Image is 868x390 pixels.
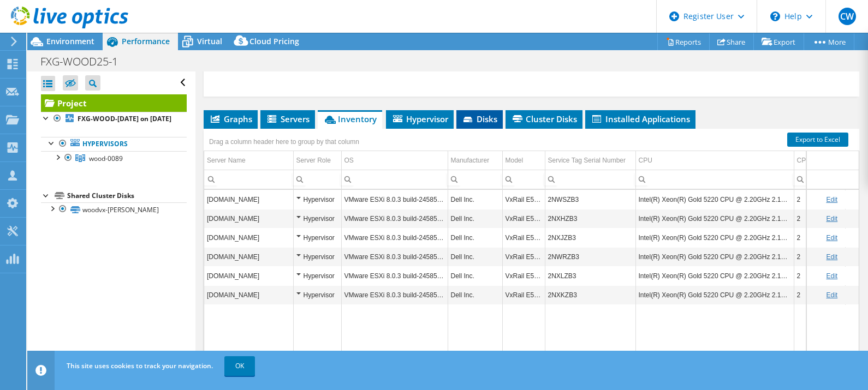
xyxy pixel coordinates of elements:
[209,113,252,124] span: Graphs
[296,193,338,206] div: Hypervisor
[293,228,341,247] td: Column Server Role, Value Hypervisor
[635,228,794,247] td: Column CPU, Value Intel(R) Xeon(R) Gold 5220 CPU @ 2.20GHz 2.19 GHz
[826,196,837,203] a: Edit
[770,11,780,21] svg: \n
[502,266,545,285] td: Column Model, Value VxRail E560F
[787,133,848,147] a: Export to Excel
[341,228,448,247] td: Column OS, Value VMware ESXi 8.0.3 build-24585383
[591,113,690,124] span: Installed Applications
[293,285,341,304] td: Column Server Role, Value Hypervisor
[635,209,794,228] td: Column CPU, Value Intel(R) Xeon(R) Gold 5220 CPU @ 2.20GHz 2.19 GHz
[448,151,502,170] td: Manufacturer Column
[545,190,635,209] td: Column Service Tag Serial Number, Value 2NWSZB3
[839,8,856,25] span: CW
[545,266,635,285] td: Column Service Tag Serial Number, Value 2NXLZB3
[635,285,794,304] td: Column CPU, Value Intel(R) Xeon(R) Gold 5220 CPU @ 2.20GHz 2.19 GHz
[826,215,837,223] a: Edit
[293,151,341,170] td: Server Role Column
[204,247,293,266] td: Column Server Name, Value woodvx05.ground.fedex.com
[391,113,448,124] span: Hypervisor
[502,228,545,247] td: Column Model, Value VxRail E560F
[293,266,341,285] td: Column Server Role, Value Hypervisor
[296,231,338,244] div: Hypervisor
[204,170,293,189] td: Column Server Name, Filter cell
[826,253,837,261] a: Edit
[448,209,502,228] td: Column Manufacturer, Value Dell Inc.
[635,151,794,170] td: CPU Column
[448,228,502,247] td: Column Manufacturer, Value Dell Inc.
[797,154,836,167] div: CPU Sockets
[794,247,845,266] td: Column CPU Sockets, Value 2
[635,266,794,285] td: Column CPU, Value Intel(R) Xeon(R) Gold 5220 CPU @ 2.20GHz 2.19 GHz
[635,190,794,209] td: Column CPU, Value Intel(R) Xeon(R) Gold 5220 CPU @ 2.20GHz 2.19 GHz
[502,190,545,209] td: Column Model, Value VxRail E560F
[451,154,490,167] div: Manufacturer
[122,36,170,46] span: Performance
[204,151,293,170] td: Server Name Column
[67,189,187,202] div: Shared Cluster Disks
[448,285,502,304] td: Column Manufacturer, Value Dell Inc.
[207,154,246,167] div: Server Name
[204,285,293,304] td: Column Server Name, Value woodvx01.ground.fedex.com
[753,33,804,50] a: Export
[41,94,187,112] a: Project
[657,33,710,50] a: Reports
[794,266,845,285] td: Column CPU Sockets, Value 2
[502,247,545,266] td: Column Model, Value VxRail E560F
[293,190,341,209] td: Column Server Role, Value Hypervisor
[266,113,310,124] span: Servers
[826,272,837,280] a: Edit
[794,209,845,228] td: Column CPU Sockets, Value 2
[341,209,448,228] td: Column OS, Value VMware ESXi 8.0.3 build-24585383
[545,151,635,170] td: Service Tag Serial Number Column
[545,209,635,228] td: Column Service Tag Serial Number, Value 2NXHZB3
[639,154,652,167] div: CPU
[204,209,293,228] td: Column Server Name, Value woodvx04.ground.fedex.com
[448,170,502,189] td: Column Manufacturer, Filter cell
[204,129,859,361] div: Data grid
[204,266,293,285] td: Column Server Name, Value woodvx02.ground.fedex.com
[89,154,123,163] span: wood-0089
[204,228,293,247] td: Column Server Name, Value woodvx03.ground.fedex.com
[826,291,837,299] a: Edit
[502,209,545,228] td: Column Model, Value VxRail E560F
[41,112,187,126] a: FXG-WOOD-[DATE] on [DATE]
[41,151,187,165] a: wood-0089
[341,190,448,209] td: Column OS, Value VMware ESXi 8.0.3 build-24585383
[826,234,837,242] a: Edit
[545,247,635,266] td: Column Service Tag Serial Number, Value 2NWRZB3
[794,151,845,170] td: CPU Sockets Column
[293,170,341,189] td: Column Server Role, Filter cell
[41,202,187,217] a: woodvx-[PERSON_NAME]
[293,209,341,228] td: Column Server Role, Value Hypervisor
[296,269,338,283] div: Hypervisor
[448,266,502,285] td: Column Manufacturer, Value Dell Inc.
[506,154,524,167] div: Model
[296,250,338,263] div: Hypervisor
[448,190,502,209] td: Column Manufacturer, Value Dell Inc.
[794,190,845,209] td: Column CPU Sockets, Value 2
[341,247,448,266] td: Column OS, Value VMware ESXi 8.0.3 build-24585383
[502,285,545,304] td: Column Model, Value VxRail E560F
[41,137,187,151] a: Hypervisors
[296,289,338,302] div: Hypervisor
[545,228,635,247] td: Column Service Tag Serial Number, Value 2NXJZB3
[293,247,341,266] td: Column Server Role, Value Hypervisor
[296,212,338,225] div: Hypervisor
[502,151,545,170] td: Model Column
[635,247,794,266] td: Column CPU, Value Intel(R) Xeon(R) Gold 5220 CPU @ 2.20GHz 2.19 GHz
[804,33,854,50] a: More
[296,154,331,167] div: Server Role
[206,134,362,149] div: Drag a column header here to group by that column
[204,190,293,209] td: Column Server Name, Value woodvx06.ground.fedex.com
[197,36,222,46] span: Virtual
[511,113,577,124] span: Cluster Disks
[78,114,171,123] b: FXG-WOOD-[DATE] on [DATE]
[341,285,448,304] td: Column OS, Value VMware ESXi 8.0.3 build-24585383
[502,170,545,189] td: Column Model, Filter cell
[67,361,213,370] span: This site uses cookies to track your navigation.
[635,170,794,189] td: Column CPU, Filter cell
[341,151,448,170] td: OS Column
[794,228,845,247] td: Column CPU Sockets, Value 2
[341,170,448,189] td: Column OS, Filter cell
